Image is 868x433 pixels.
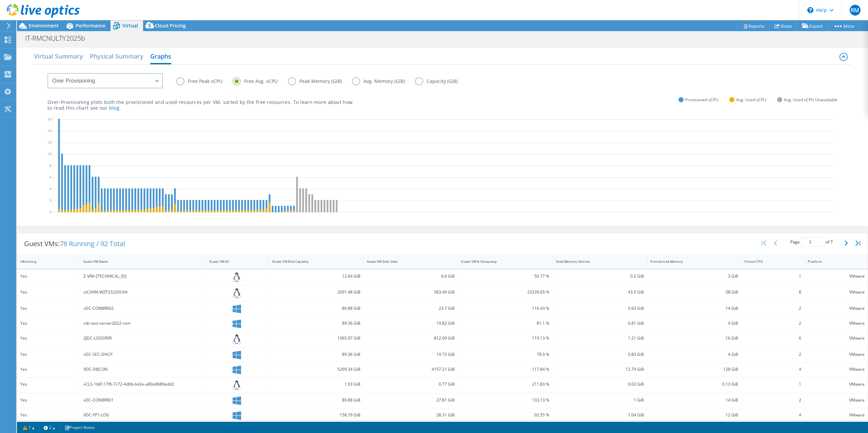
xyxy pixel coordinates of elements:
[461,396,549,404] div: 133.13 %
[461,366,549,373] div: 117.84 %
[807,7,813,13] svg: \n
[83,396,203,404] div: vDC-CONBRK01
[745,411,801,419] div: 4
[272,305,360,312] div: 89.88 GiB
[461,305,549,312] div: 116.43 %
[83,305,203,312] div: vDC-CONBRK02
[20,366,77,373] div: Yes
[745,259,793,264] div: Virtual CPU
[745,305,801,312] div: 2
[272,381,360,388] div: 1.93 GiB
[556,381,644,388] div: 0.02 GiB
[272,366,360,373] div: 5299.34 GiB
[556,351,644,358] div: 0.83 GiB
[20,273,77,280] div: Yes
[83,366,203,373] div: VDC-DBCON
[367,259,447,264] div: Guest VM Disk Used
[39,423,60,432] a: 2
[790,238,833,246] span: Page of
[650,320,738,327] div: 4 GiB
[808,305,865,312] div: VMware
[461,273,549,280] div: 50.77 %
[20,381,77,388] div: Yes
[83,381,203,388] div: vCLS-1b8117f6-7c72-4d0b-b42e-a80a9680edd2
[50,175,52,179] text: 6
[784,96,837,104] span: Avg. Used vCPU Unavailable
[650,351,738,358] div: 4 GiB
[90,49,143,63] h2: Physical Summary
[556,259,636,264] div: Used Memory (Active)
[850,5,861,16] span: RM
[50,209,52,214] text: 0
[209,259,258,264] div: Guest VM OS
[47,151,52,156] text: 10
[745,366,801,373] div: 4
[83,288,203,296] div: stCtlVM-WZP23220UV4
[830,239,833,245] span: 7
[808,320,865,327] div: VMware
[50,198,52,202] text: 2
[367,334,455,342] div: 812.09 GiB
[60,239,125,248] span: 78 Running / 92 Total
[17,233,132,254] div: Guest VMs:
[556,305,644,312] div: 0.93 GiB
[367,411,455,419] div: 28.31 GiB
[556,411,644,419] div: 1.04 GiB
[556,396,644,404] div: 1 GiB
[272,396,360,404] div: 89.88 GiB
[650,334,738,342] div: 16 GiB
[745,288,801,296] div: 8
[650,366,738,373] div: 128 GiB
[556,288,644,296] div: 43.5 GiB
[272,334,360,342] div: 1965.97 GiB
[367,305,455,312] div: 23.7 GiB
[808,411,865,419] div: VMware
[769,21,797,31] a: Share
[745,334,801,342] div: 6
[797,21,828,31] a: Export
[20,288,77,296] div: Yes
[83,259,195,264] div: Guest VM Name
[461,259,541,264] div: Guest VM % Occupancy
[737,21,770,31] a: Reports
[808,288,865,296] div: VMware
[20,334,77,342] div: Yes
[650,381,738,388] div: 0.13 GiB
[155,22,186,29] span: Cloud Pricing
[20,320,77,327] div: Yes
[808,273,865,280] div: VMware
[808,334,865,342] div: VMware
[20,305,77,312] div: Yes
[556,334,644,342] div: 1.21 GiB
[808,351,865,358] div: VMware
[47,128,52,133] text: 14
[461,381,549,388] div: 211.83 %
[122,22,138,29] span: Virtual
[461,288,549,296] div: 23339.65 %
[650,305,738,312] div: 14 GiB
[83,273,203,280] div: Z-VRA-[TECHNICAL_ID]
[367,273,455,280] div: 6.6 GiB
[367,351,455,358] div: 19.73 GiB
[20,351,77,358] div: Yes
[233,77,288,85] label: Free Avg. vCPU
[83,351,203,358] div: vDC-SEC-DHCP
[650,259,730,264] div: Provisioned Memory
[461,334,549,342] div: 119.13 %
[745,273,801,280] div: 1
[76,22,105,29] span: Performance
[367,288,455,296] div: 583.49 GiB
[808,396,865,404] div: VMware
[83,411,203,419] div: VDC-FP1-LOG
[685,96,718,104] span: Provisioned vCPU
[272,351,360,358] div: 89.36 GiB
[367,320,455,327] div: 19.82 GiB
[745,396,801,404] div: 2
[650,411,738,419] div: 12 GiB
[83,320,203,327] div: vdc-test-server2022-ram
[415,77,468,85] label: Capacity (GiB)
[34,49,83,63] h2: Virtual Summary
[20,396,77,404] div: Yes
[20,259,69,264] div: IsRunning
[461,351,549,358] div: 78.9 %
